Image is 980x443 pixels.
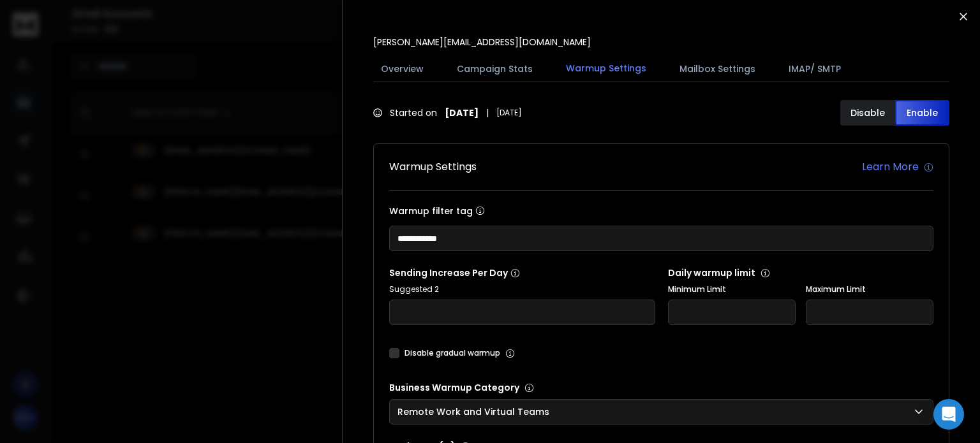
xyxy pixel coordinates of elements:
[781,55,849,83] button: IMAP/ SMTP
[389,284,655,294] p: Suggested 2
[672,55,763,83] button: Mailbox Settings
[373,36,591,48] p: [PERSON_NAME][EMAIL_ADDRESS][DOMAIN_NAME]
[373,55,431,83] button: Overview
[445,106,479,119] strong: [DATE]
[806,284,933,294] label: Maximum Limit
[389,206,933,215] label: Warmup filter tag
[840,100,895,126] button: Disable
[486,106,489,119] span: |
[933,399,964,430] div: Open Intercom Messenger
[668,266,934,279] p: Daily warmup limit
[840,100,949,126] button: DisableEnable
[449,55,540,83] button: Campaign Stats
[668,284,796,294] label: Minimum Limit
[389,159,477,175] h1: Warmup Settings
[558,54,654,84] button: Warmup Settings
[405,348,500,358] label: Disable gradual warmup
[895,100,950,126] button: Enable
[389,381,933,394] p: Business Warmup Category
[496,108,522,118] span: [DATE]
[389,266,655,279] p: Sending Increase Per Day
[397,405,554,418] p: Remote Work and Virtual Teams
[862,159,933,175] a: Learn More
[373,106,522,119] div: Started on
